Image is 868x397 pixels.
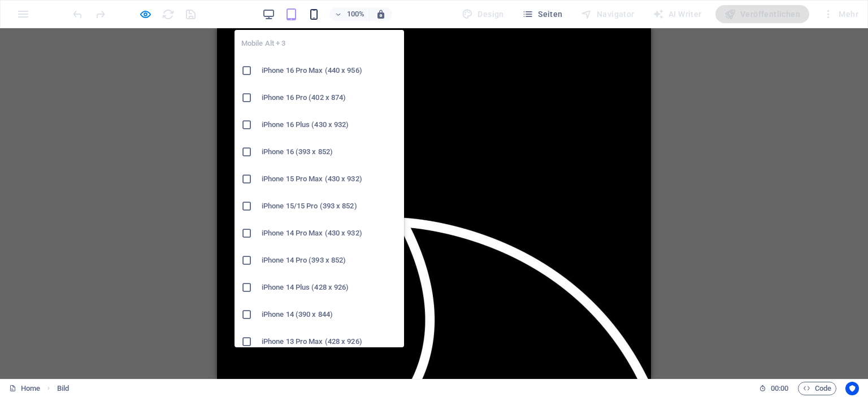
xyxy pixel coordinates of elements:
h6: iPhone 15 Pro Max (430 x 932) [262,172,397,186]
h6: iPhone 14 (390 x 844) [262,308,397,321]
button: Seiten [518,5,567,23]
a: Klick, um Auswahl aufzuheben. Doppelklick öffnet Seitenverwaltung [9,382,40,395]
h6: iPhone 16 Plus (430 x 932) [262,118,397,132]
nav: breadcrumb [57,382,69,395]
h6: iPhone 15/15 Pro (393 x 852) [262,199,397,213]
button: Code [798,382,836,395]
div: Design (Strg+Alt+Y) [457,5,509,23]
h6: iPhone 16 Pro (402 x 874) [262,91,397,104]
span: 00 00 [771,382,788,395]
h6: iPhone 13 Pro Max (428 x 926) [262,335,397,348]
h6: iPhone 14 Pro (393 x 852) [262,254,397,267]
h6: Session-Zeit [759,382,789,395]
span: : [779,384,780,392]
h6: 100% [346,7,364,21]
button: 100% [329,7,370,21]
h6: iPhone 14 Pro Max (430 x 932) [262,226,397,240]
h6: iPhone 16 (393 x 852) [262,145,397,159]
span: Code [803,382,831,395]
h6: iPhone 16 Pro Max (440 x 956) [262,64,397,77]
i: Bei Größenänderung Zoomstufe automatisch an das gewählte Gerät anpassen. [376,9,386,19]
span: Klick zum Auswählen. Doppelklick zum Bearbeiten [57,382,69,395]
button: Usercentrics [845,382,859,395]
h6: iPhone 14 Plus (428 x 926) [262,281,397,294]
span: Seiten [522,8,563,20]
